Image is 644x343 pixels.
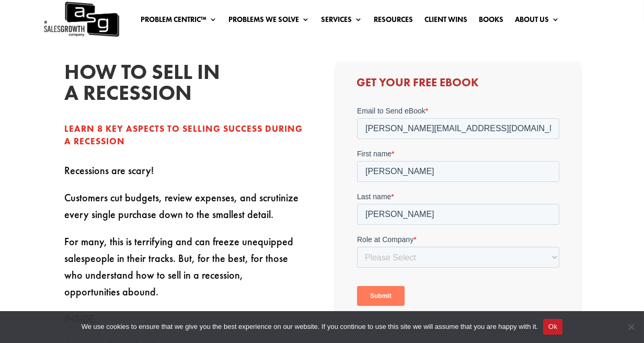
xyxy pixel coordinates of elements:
[479,16,503,27] a: Books
[357,77,559,94] h3: Get Your Free Ebook
[228,16,309,27] a: Problems We Solve
[374,16,413,27] a: Resources
[357,106,559,315] iframe: Form 0
[543,319,562,335] button: Ok
[64,123,308,148] div: Learn 8 Key aspects to selling success during a recession
[64,233,308,311] p: For many, this is terrifying and can freeze unequipped salespeople in their tracks. But, for the ...
[141,16,217,27] a: Problem Centric™
[64,62,221,109] h2: How to sell in a recession
[64,162,308,189] p: Recessions are scary!
[424,16,467,27] a: Client Wins
[64,189,308,233] p: Customers cut budgets, review expenses, and scrutinize every single purchase down to the smallest...
[515,16,559,27] a: About Us
[626,322,636,332] span: No
[321,16,362,27] a: Services
[82,322,538,332] span: We use cookies to ensure that we give you the best experience on our website. If you continue to ...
